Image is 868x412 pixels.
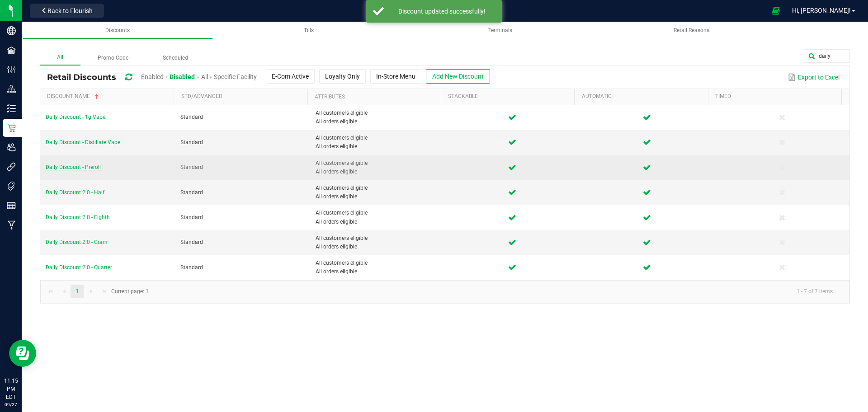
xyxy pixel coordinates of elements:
[181,93,304,100] a: Std/AdvancedSortable
[786,70,842,85] button: Export to Excel
[9,340,36,367] iframe: Resource center
[316,168,439,176] span: All orders eligible
[7,182,16,191] inline-svg: Tags
[180,139,203,145] span: Standard
[7,26,16,35] inline-svg: Company
[141,73,164,80] span: Enabled
[7,123,16,132] inline-svg: Retail
[316,117,439,126] span: All orders eligible
[47,69,497,86] div: Retail Discounts
[7,143,16,152] inline-svg: Users
[80,51,146,65] label: Promo Code
[488,27,512,33] span: Terminals
[7,201,16,210] inline-svg: Reports
[46,264,112,271] span: Daily Discount 2.0 - Quarter
[316,159,439,168] span: All customers eligible
[426,69,490,84] button: Add New Discount
[214,73,257,80] span: Specific Facility
[316,259,439,267] span: All customers eligible
[30,4,104,18] button: Back to Flourish
[316,142,439,151] span: All orders eligible
[46,164,101,170] span: Daily Discount - Preroll
[307,89,441,105] th: Attributes
[46,139,120,145] span: Daily Discount - Distillate Vape
[316,209,439,217] span: All customers eligible
[316,192,439,201] span: All orders eligible
[180,114,203,120] span: Standard
[805,49,850,63] input: Search
[40,51,80,66] label: All
[715,93,838,100] a: TimedSortable
[7,46,16,55] inline-svg: Facilities
[316,218,439,226] span: All orders eligible
[316,184,439,192] span: All customers eligible
[370,69,421,84] button: In-Store Menu
[105,27,130,33] span: Discounts
[7,162,16,171] inline-svg: Integrations
[154,284,840,299] kendo-pager-info: 1 - 7 of 7 items
[40,280,849,303] kendo-pager: Current page: 1
[304,27,314,33] span: Tills
[180,164,203,170] span: Standard
[71,285,84,298] a: Page 1
[47,93,170,100] a: Discount NameSortable
[46,239,108,245] span: Daily Discount 2.0 - Gram
[319,69,366,84] button: Loyalty Only
[389,7,495,16] div: Discount updated successfully!
[47,7,93,14] span: Back to Flourish
[316,109,439,117] span: All customers eligible
[170,73,195,80] span: Disabled
[7,104,16,113] inline-svg: Inventory
[448,93,571,100] a: StackableSortable
[146,51,205,65] label: Scheduled
[46,214,110,220] span: Daily Discount 2.0 - Eighth
[201,73,208,80] span: All
[316,267,439,276] span: All orders eligible
[7,220,16,229] inline-svg: Manufacturing
[432,73,484,80] span: Add New Discount
[792,7,851,14] span: Hi, [PERSON_NAME]!
[766,2,786,19] span: Open Ecommerce Menu
[316,234,439,243] span: All customers eligible
[316,243,439,251] span: All orders eligible
[180,214,203,220] span: Standard
[266,69,315,84] button: E-Com Active
[4,377,18,401] p: 11:15 PM EDT
[7,84,16,94] inline-svg: Distribution
[7,65,16,74] inline-svg: Configuration
[93,93,100,100] span: Sortable
[180,264,203,271] span: Standard
[316,134,439,142] span: All customers eligible
[180,189,203,196] span: Standard
[582,93,705,100] a: AutomaticSortable
[46,189,104,196] span: Daily Discount 2.0 - Half
[180,239,203,245] span: Standard
[4,401,18,408] p: 09/27
[674,27,709,33] span: Retail Reasons
[46,114,105,120] span: Daily Discount - 1g Vape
